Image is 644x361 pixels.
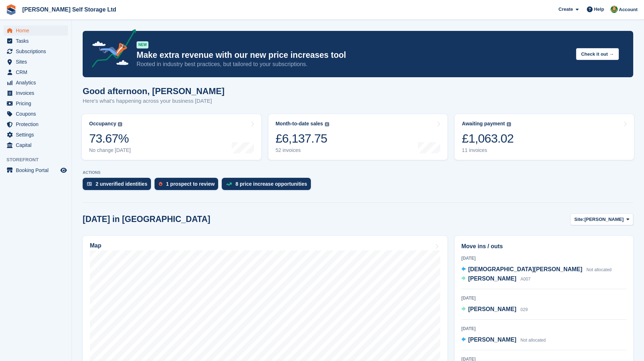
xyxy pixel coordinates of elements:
[462,131,514,146] div: £1,063.02
[461,335,546,345] a: [PERSON_NAME] Not allocated
[276,121,323,127] div: Month-to-date sales
[19,4,119,15] a: [PERSON_NAME] Self Storage Ltd
[166,181,215,187] div: 1 prospect to review
[4,88,68,98] a: menu
[82,114,261,160] a: Occupancy 73.67% No change [DATE]
[137,60,570,68] p: Rooted in industry best practices, but tailored to your subscriptions.
[455,114,634,160] a: Awaiting payment £1,063.02 11 invoices
[16,140,59,150] span: Capital
[4,57,68,67] a: menu
[155,178,222,194] a: 1 prospect to review
[16,57,59,67] span: Sites
[461,274,531,284] a: [PERSON_NAME] A007
[574,216,584,223] span: Site:
[4,109,68,119] a: menu
[276,131,329,146] div: £6,137.75
[276,147,329,153] div: 52 invoices
[462,147,514,153] div: 11 invoices
[461,242,626,251] h2: Move ins / outs
[16,165,59,175] span: Booking Portal
[520,338,546,343] span: Not allocated
[16,98,59,108] span: Pricing
[468,266,583,272] span: [DEMOGRAPHIC_DATA][PERSON_NAME]
[619,6,638,13] span: Account
[461,265,612,274] a: [DEMOGRAPHIC_DATA][PERSON_NAME] Not allocated
[59,166,68,175] a: Preview store
[4,46,68,56] a: menu
[83,214,210,224] h2: [DATE] in [GEOGRAPHIC_DATA]
[468,337,516,343] span: [PERSON_NAME]
[468,306,516,312] span: [PERSON_NAME]
[4,78,68,88] a: menu
[86,29,136,70] img: price-adjustments-announcement-icon-8257ccfd72463d97f412b2fc003d46551f7dbcb40ab6d574587a9cd5c0d94...
[4,98,68,108] a: menu
[137,50,570,60] p: Make extra revenue with our new price increases tool
[89,131,131,146] div: 73.67%
[6,156,72,163] span: Storefront
[235,181,307,187] div: 8 price increase opportunities
[137,41,148,48] div: NEW
[4,165,68,175] a: menu
[468,276,516,282] span: [PERSON_NAME]
[16,26,59,36] span: Home
[461,295,626,301] div: [DATE]
[507,122,511,126] img: icon-info-grey-7440780725fd019a000dd9b08b2336e03edf1995a4989e88bcd33f0948082b44.svg
[16,109,59,119] span: Coupons
[16,78,59,88] span: Analytics
[222,178,314,194] a: 8 price increase opportunities
[83,86,225,96] h1: Good afternoon, [PERSON_NAME]
[118,122,122,126] img: icon-info-grey-7440780725fd019a000dd9b08b2336e03edf1995a4989e88bcd33f0948082b44.svg
[4,26,68,36] a: menu
[159,182,162,186] img: prospect-51fa495bee0391a8d652442698ab0144808aea92771e9ea1ae160a38d050c398.svg
[16,88,59,98] span: Invoices
[87,182,92,186] img: verify_identity-adf6edd0f0f0b5bbfe63781bf79b02c33cf7c696d77639b501bdc392416b5a36.svg
[558,6,573,13] span: Create
[520,277,530,282] span: A007
[594,6,604,13] span: Help
[576,48,619,60] button: Check it out →
[4,140,68,150] a: menu
[520,307,528,312] span: 029
[611,6,618,13] img: Joshua Wild
[461,255,626,262] div: [DATE]
[83,178,155,194] a: 2 unverified identities
[16,36,59,46] span: Tasks
[4,130,68,140] a: menu
[462,121,505,127] div: Awaiting payment
[570,213,633,225] button: Site: [PERSON_NAME]
[6,4,17,15] img: stora-icon-8386f47178a22dfd0bd8f6a31ec36ba5ce8667c1dd55bd0f319d3a0aa187defe.svg
[461,325,626,332] div: [DATE]
[325,122,329,126] img: icon-info-grey-7440780725fd019a000dd9b08b2336e03edf1995a4989e88bcd33f0948082b44.svg
[89,121,116,127] div: Occupancy
[584,216,624,223] span: [PERSON_NAME]
[16,46,59,56] span: Subscriptions
[90,242,101,249] h2: Map
[586,267,612,272] span: Not allocated
[83,97,225,105] p: Here's what's happening across your business [DATE]
[96,181,147,187] div: 2 unverified identities
[89,147,131,153] div: No change [DATE]
[461,305,528,314] a: [PERSON_NAME] 029
[16,119,59,129] span: Protection
[16,67,59,77] span: CRM
[4,67,68,77] a: menu
[268,114,448,160] a: Month-to-date sales £6,137.75 52 invoices
[4,119,68,129] a: menu
[226,182,232,186] img: price_increase_opportunities-93ffe204e8149a01c8c9dc8f82e8f89637d9d84a8eef4429ea346261dce0b2c0.svg
[83,170,633,175] p: ACTIONS
[16,130,59,140] span: Settings
[4,36,68,46] a: menu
